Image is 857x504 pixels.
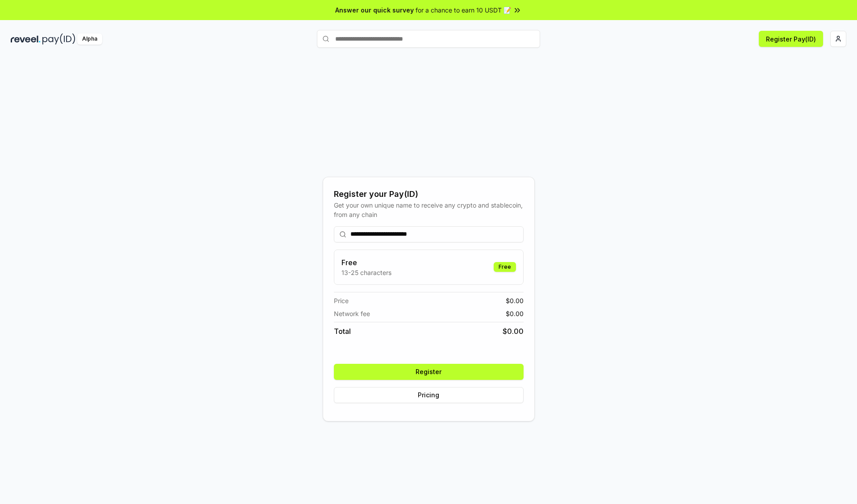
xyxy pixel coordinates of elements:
[334,296,349,305] span: Price
[334,200,524,219] div: Get your own unique name to receive any crypto and stablecoin, from any chain
[503,326,524,337] span: $ 0.00
[77,33,102,45] div: Alpha
[42,33,75,45] img: pay_id
[759,31,823,47] button: Register Pay(ID)
[341,257,391,268] h3: Free
[11,33,41,45] img: reveel_dark
[334,364,524,380] button: Register
[506,296,524,305] span: $ 0.00
[494,262,516,272] div: Free
[334,387,524,403] button: Pricing
[334,188,524,200] div: Register your Pay(ID)
[416,5,511,15] span: for a chance to earn 10 USDT 📝
[334,309,370,318] span: Network fee
[335,5,414,15] span: Answer our quick survey
[506,309,524,318] span: $ 0.00
[341,268,391,277] p: 13-25 characters
[334,326,351,337] span: Total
